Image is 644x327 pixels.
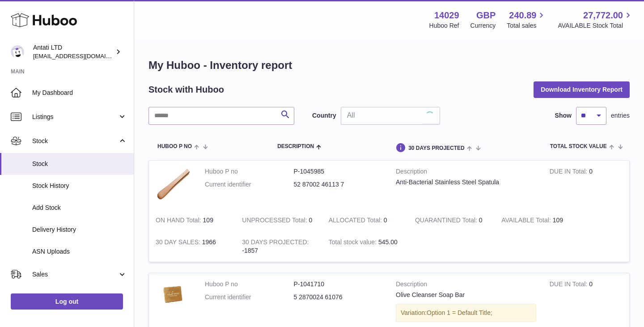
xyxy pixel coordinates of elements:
[32,225,127,234] span: Delivery History
[148,58,630,72] h1: My Huboo - Inventory report
[534,81,630,98] button: Download Inventory Report
[396,280,536,291] strong: Description
[157,144,192,149] span: Huboo P no
[434,9,459,21] strong: 14029
[32,89,127,97] span: My Dashboard
[205,280,294,289] dt: Huboo P no
[322,209,408,231] td: 0
[583,9,623,21] span: 27,772.00
[415,217,479,226] strong: QUARANTINED Total
[294,167,383,176] dd: P-1045985
[312,111,336,120] label: Country
[148,84,224,96] h2: Stock with Huboo
[205,180,294,189] dt: Current identifier
[32,137,118,145] span: Stock
[156,167,191,201] img: product image
[32,270,118,279] span: Sales
[550,168,589,177] strong: DUE IN Total
[32,160,127,168] span: Stock
[156,280,191,310] img: product image
[32,182,127,190] span: Stock History
[396,167,536,178] strong: Description
[558,9,633,30] a: 27,772.00 AVAILABLE Stock Total
[294,180,383,189] dd: 52 87002 46113 7
[501,217,552,226] strong: AVAILABLE Total
[550,144,607,149] span: Total stock value
[558,21,633,30] span: AVAILABLE Stock Total
[543,161,629,209] td: 0
[476,9,496,21] strong: GBP
[396,178,536,187] div: Anti-Bacterial Stainless Steel Spatula
[235,209,322,231] td: 0
[32,113,118,121] span: Listings
[479,217,483,224] span: 0
[242,238,309,248] strong: 30 DAYS PROJECTED
[33,52,131,59] span: [EMAIL_ADDRESS][DOMAIN_NAME]
[329,217,384,226] strong: ALLOCATED Total
[495,209,581,231] td: 109
[429,21,459,30] div: Huboo Ref
[329,238,378,248] strong: Total stock value
[427,309,492,316] span: Option 1 = Default Title;
[205,293,294,302] dt: Current identifier
[11,293,123,310] a: Log out
[205,167,294,176] dt: Huboo P no
[555,111,572,120] label: Show
[507,9,547,30] a: 240.89 Total sales
[509,9,536,21] span: 240.89
[470,21,496,30] div: Currency
[396,304,536,322] div: Variation:
[294,293,383,302] dd: 5 2870024 61076
[294,280,383,289] dd: P-1041710
[507,21,547,30] span: Total sales
[156,217,203,226] strong: ON HAND Total
[611,111,630,120] span: entries
[408,145,465,151] span: 30 DAYS PROJECTED
[32,204,127,212] span: Add Stock
[235,231,322,262] td: -1857
[242,217,309,226] strong: UNPROCESSED Total
[149,231,235,262] td: 1966
[11,45,24,59] img: toufic@antatiskin.com
[156,238,202,248] strong: 30 DAY SALES
[33,43,114,60] div: Antati LTD
[550,280,589,290] strong: DUE IN Total
[277,144,314,149] span: Description
[396,291,536,299] div: Olive Cleanser Soap Bar
[149,209,235,231] td: 109
[378,238,398,246] span: 545.00
[32,247,127,256] span: ASN Uploads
